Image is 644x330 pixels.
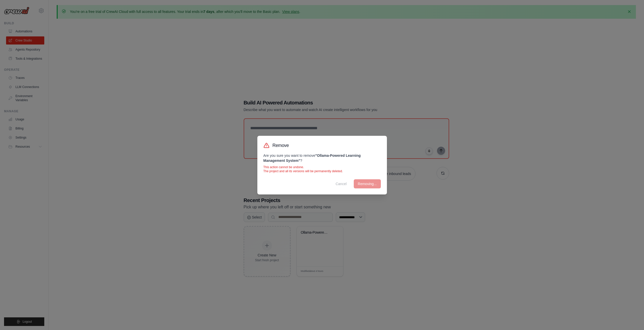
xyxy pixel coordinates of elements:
[263,153,361,163] strong: " Ollama-Powered Learning Management System "
[263,169,381,173] p: The project and all its versions will be permanently deleted.
[331,179,351,188] button: Cancel
[354,179,381,188] button: Removing...
[263,165,381,169] p: This action cannot be undone.
[273,142,289,149] h3: Remove
[263,153,381,163] p: Are you sure you want to remove ?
